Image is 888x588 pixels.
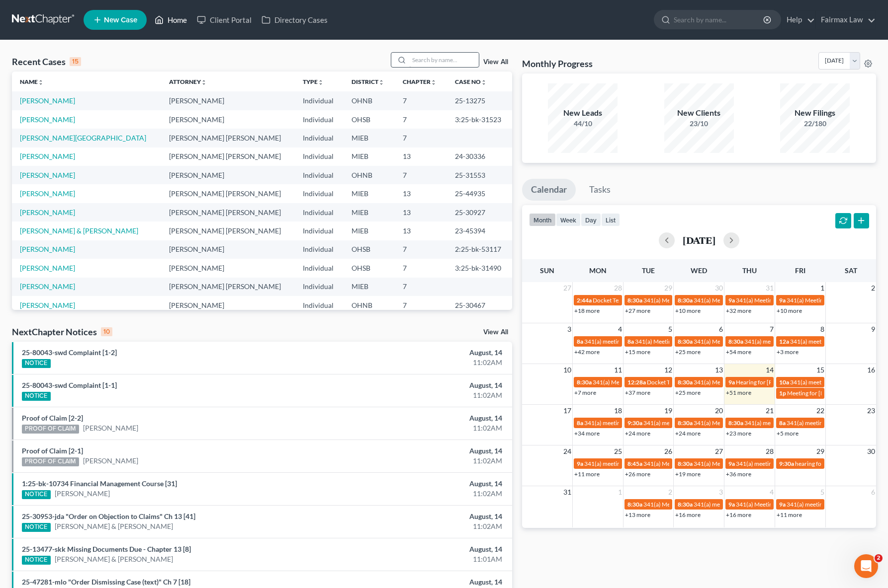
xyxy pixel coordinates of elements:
td: MIEB [344,184,395,203]
td: [PERSON_NAME] [PERSON_NAME] [161,221,295,240]
span: 9:30a [627,419,642,427]
span: 341(a) meeting for [PERSON_NAME] [790,338,886,345]
span: 8:30a [728,419,743,427]
a: View All [483,59,508,66]
a: [PERSON_NAME] [20,189,75,198]
div: 44/10 [548,119,618,129]
td: Individual [295,296,344,314]
span: 9 [870,323,876,335]
td: 7 [395,110,447,129]
span: 341(a) meeting for [PERSON_NAME] [736,460,832,467]
span: 8:30a [627,296,642,304]
a: +23 more [726,430,751,437]
a: 25-80043-swd Complaint [1-2] [22,348,117,357]
td: [PERSON_NAME] [161,259,295,277]
div: NextChapter Notices [12,326,112,338]
a: Help [782,11,815,29]
iframe: Intercom live chat [854,554,878,578]
td: 2:25-bk-53117 [447,240,512,259]
a: [PERSON_NAME] & [PERSON_NAME] [55,554,173,564]
a: Home [150,11,192,29]
span: 341(a) Meeting for [PERSON_NAME] [694,419,790,427]
td: 13 [395,203,447,221]
td: [PERSON_NAME] [PERSON_NAME] [161,147,295,166]
span: 8:30a [678,338,693,345]
td: MIEB [344,129,395,147]
div: NOTICE [22,392,51,401]
span: 9a [779,501,786,508]
h3: Monthly Progress [522,58,593,70]
div: NOTICE [22,556,51,565]
td: [PERSON_NAME] [161,110,295,129]
span: 23 [866,405,876,417]
a: +15 more [625,348,650,356]
span: Wed [691,266,707,275]
a: +11 more [574,470,600,478]
td: 13 [395,184,447,203]
button: day [581,213,601,226]
span: 341(a) Meeting for [PERSON_NAME] [643,460,740,467]
a: Attorneyunfold_more [169,78,207,85]
td: [PERSON_NAME] [161,166,295,184]
button: list [601,213,620,226]
button: week [556,213,581,226]
div: August, 14 [349,413,502,423]
span: 341(a) Meeting for [PERSON_NAME] [694,296,790,304]
div: New Leads [548,107,618,119]
td: [PERSON_NAME] [PERSON_NAME] [161,278,295,296]
a: [PERSON_NAME] [20,245,75,253]
span: Docket Text: for [PERSON_NAME] [593,296,682,304]
span: 9a [728,460,735,467]
a: +25 more [675,348,701,356]
a: Typeunfold_more [303,78,324,85]
span: 8:30a [678,501,693,508]
td: Individual [295,166,344,184]
a: Chapterunfold_more [403,78,437,85]
span: 11 [613,364,623,376]
a: +36 more [726,470,751,478]
span: 2:44a [577,296,592,304]
i: unfold_more [201,79,207,85]
td: 25-44935 [447,184,512,203]
div: New Clients [664,107,734,119]
span: 341(a) meeting for [PERSON_NAME] [787,501,883,508]
span: 8:30a [678,378,693,386]
span: 341(a) meeting for [PERSON_NAME] [744,338,840,345]
i: unfold_more [318,79,324,85]
span: 341(a) Meeting of Creditors for [PERSON_NAME] [736,501,865,508]
a: +7 more [574,389,596,396]
span: 9a [728,296,735,304]
a: Districtunfold_more [352,78,384,85]
h2: [DATE] [683,235,715,245]
span: 24 [562,445,572,457]
span: Sun [540,266,554,275]
span: 341(a) Meeting of Creditors for [PERSON_NAME] [736,296,865,304]
div: 11:02AM [349,456,502,466]
span: 4 [769,486,775,498]
span: 12 [663,364,673,376]
span: 341(a) meeting for [PERSON_NAME] [694,501,790,508]
a: [PERSON_NAME] [20,264,75,272]
a: +16 more [675,511,701,518]
span: 10 [562,364,572,376]
a: [PERSON_NAME] [20,115,75,124]
a: 25-13477-skk Missing Documents Due - Chapter 13 [8] [22,545,191,553]
td: OHSB [344,259,395,277]
span: 9a [779,296,786,304]
span: 7 [769,323,775,335]
td: 7 [395,296,447,314]
span: 6 [870,486,876,498]
span: 20 [714,405,724,417]
span: 8:30a [678,419,693,427]
div: August, 14 [349,577,502,587]
span: 8:30a [577,378,592,386]
td: [PERSON_NAME] [161,240,295,259]
a: [PERSON_NAME] [20,282,75,291]
td: [PERSON_NAME] [PERSON_NAME] [161,184,295,203]
span: 341(a) meeting for [PERSON_NAME] [584,338,680,345]
a: +19 more [675,470,701,478]
span: 26 [663,445,673,457]
td: [PERSON_NAME] [PERSON_NAME] [161,203,295,221]
td: MIEB [344,221,395,240]
td: Individual [295,91,344,110]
